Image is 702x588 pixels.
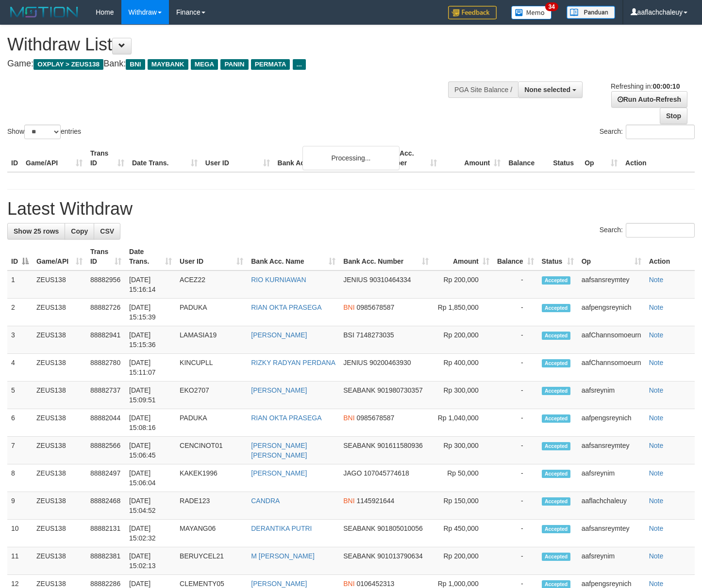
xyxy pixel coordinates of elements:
[274,144,378,172] th: Bank Acc. Name
[493,270,538,299] td: -
[125,520,176,547] td: [DATE] 15:02:32
[33,409,86,437] td: ZEUS138
[542,442,571,450] span: Accepted
[251,497,280,505] a: CANDRA
[251,59,290,70] span: PERMATA
[176,437,247,464] td: CENCINOT01
[567,6,615,19] img: panduan.png
[86,409,125,437] td: 88882044
[578,437,645,464] td: aafsansreymtey
[33,326,86,354] td: ZEUS138
[7,270,33,299] td: 1
[7,199,695,219] h1: Latest Withdraw
[493,492,538,520] td: -
[433,409,493,437] td: Rp 1,040,000
[251,303,321,311] a: RIAN OKTA PRASEGA
[176,299,247,326] td: PADUKA
[542,276,571,285] span: Accepted
[652,82,680,90] strong: 00:00:10
[251,552,315,560] a: M [PERSON_NAME]
[649,442,664,449] a: Note
[343,497,354,505] span: BNI
[86,464,125,492] td: 88882497
[542,304,571,312] span: Accepted
[33,381,86,409] td: ZEUS138
[626,223,695,238] input: Search:
[86,520,125,547] td: 88882131
[493,354,538,381] td: -
[433,270,493,299] td: Rp 200,000
[302,146,400,170] div: Processing...
[14,227,59,235] span: Show 25 rows
[581,144,621,172] th: Op
[220,59,248,70] span: PANIN
[343,524,375,532] span: SEABANK
[125,299,176,326] td: [DATE] 15:15:39
[357,414,395,422] span: Copy 0985678587 to clipboard
[251,442,307,459] a: [PERSON_NAME] [PERSON_NAME]
[251,414,321,422] a: RIAN OKTA PRASEGA
[649,414,664,422] a: Note
[7,520,33,547] td: 10
[660,108,687,124] a: Stop
[148,59,188,70] span: MAYBANK
[7,409,33,437] td: 6
[33,520,86,547] td: ZEUS138
[493,326,538,354] td: -
[176,520,247,547] td: MAYANG06
[649,552,664,560] a: Note
[645,243,695,270] th: Action
[33,437,86,464] td: ZEUS138
[176,464,247,492] td: KAKEK1996
[125,270,176,299] td: [DATE] 15:16:14
[251,580,307,588] a: [PERSON_NAME]
[538,243,578,270] th: Status: activate to sort column ascending
[7,59,458,69] h4: Game: Bank:
[191,59,218,70] span: MEGA
[33,492,86,520] td: ZEUS138
[433,492,493,520] td: Rp 150,000
[125,464,176,492] td: [DATE] 15:06:04
[493,409,538,437] td: -
[125,326,176,354] td: [DATE] 15:15:36
[7,437,33,464] td: 7
[65,223,94,239] a: Copy
[542,359,571,367] span: Accepted
[343,552,375,560] span: SEABANK
[339,243,433,270] th: Bank Acc. Number: activate to sort column ascending
[578,270,645,299] td: aafsansreymtey
[176,409,247,437] td: PADUKA
[600,125,695,139] label: Search:
[293,59,306,70] span: ...
[7,326,33,354] td: 3
[542,470,571,478] span: Accepted
[649,580,664,588] a: Note
[578,243,645,270] th: Op: activate to sort column ascending
[611,91,687,108] a: Run Auto-Refresh
[542,553,571,561] span: Accepted
[578,381,645,409] td: aafsreynim
[524,86,570,94] span: None selected
[125,381,176,409] td: [DATE] 15:09:51
[251,469,307,477] a: [PERSON_NAME]
[343,469,362,477] span: JAGO
[343,276,368,284] span: JENIUS
[22,144,86,172] th: Game/API
[176,492,247,520] td: RADE123
[377,442,422,449] span: Copy 901611580936 to clipboard
[357,303,395,311] span: Copy 0985678587 to clipboard
[71,227,88,235] span: Copy
[7,5,81,19] img: MOTION_logo.png
[7,492,33,520] td: 9
[369,276,411,284] span: Copy 90310464334 to clipboard
[176,326,247,354] td: LAMASIA19
[86,354,125,381] td: 88882780
[94,223,120,239] a: CSV
[251,359,335,366] a: RIZKY RADYAN PERDANA
[7,223,65,239] a: Show 25 rows
[125,547,176,575] td: [DATE] 15:02:13
[433,520,493,547] td: Rp 450,000
[448,81,518,98] div: PGA Site Balance /
[343,331,354,339] span: BSI
[433,464,493,492] td: Rp 50,000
